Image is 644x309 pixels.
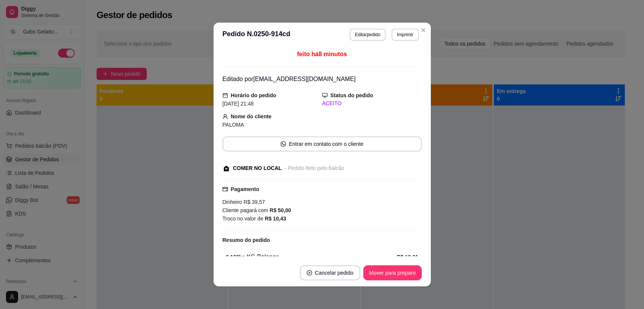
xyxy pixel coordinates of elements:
[300,265,360,280] button: close-circleCancelar pedido
[223,114,228,119] span: user
[350,29,386,41] button: Editarpedido
[223,136,422,151] button: whats-appEntrar em contato com o cliente
[307,270,312,275] span: close-circle
[285,164,344,172] div: - Pedido feito pelo balcão
[265,216,286,222] strong: R$ 10,43
[223,207,270,213] span: Cliente pagará com
[231,92,277,98] strong: Horário do pedido
[330,92,373,98] strong: Status do pedido
[223,76,356,82] span: Editado por [EMAIL_ADDRESS][DOMAIN_NAME]
[242,199,265,205] span: R$ 39,57
[233,164,282,172] div: COMER NO LOCAL
[392,29,418,41] button: Imprimir
[223,237,270,243] strong: Resumo do pedido
[231,186,259,192] strong: Pagamento
[417,24,429,36] button: Close
[322,99,422,107] div: ACEITO
[223,29,290,41] h3: Pedido N. 0250-914cd
[223,93,228,98] span: calendar
[223,122,244,128] span: PALOMA
[231,113,272,119] strong: Nome do cliente
[223,199,242,205] span: Dinheiro
[281,141,286,147] span: whats-app
[223,101,254,107] span: [DATE] 21:48
[297,51,347,57] span: feito há 8 minutos
[226,254,245,260] strong: 0.182 kg
[223,187,228,192] span: credit-card
[363,265,422,280] button: Mover para preparo
[397,254,418,260] strong: R$ 10,01
[226,252,397,262] div: KG Balança
[223,216,265,222] span: Troco no valor de
[322,93,327,98] span: desktop
[270,207,291,213] strong: R$ 50,00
